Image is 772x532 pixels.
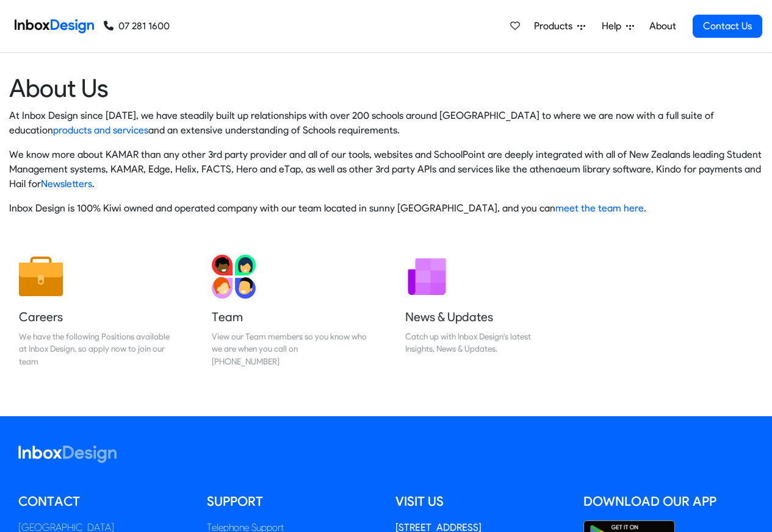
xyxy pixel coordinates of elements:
a: products and services [53,124,148,136]
heading: About Us [9,73,763,104]
a: Careers We have the following Positions available at Inbox Design, so apply now to join our team [9,245,184,377]
img: 2022_01_13_icon_team.svg [212,255,256,299]
div: View our Team members so you know who we are when you call on [PHONE_NUMBER] [212,330,367,367]
div: Catch up with Inbox Design's latest Insights, News & Updates. [405,330,560,355]
a: Newsletters [41,178,92,190]
img: logo_inboxdesign_white.svg [18,445,117,463]
a: Help [597,14,639,38]
span: Help [602,19,626,34]
a: meet the team here [555,202,644,214]
img: 2022_01_13_icon_job.svg [19,255,63,299]
h5: Careers [19,308,174,325]
a: About [646,14,679,38]
a: Contact Us [693,15,762,38]
h5: News & Updates [405,308,560,325]
p: At Inbox Design since [DATE], we have steadily built up relationships with over 200 schools aroun... [9,108,763,138]
img: 2022_01_12_icon_newsletter.svg [405,255,449,299]
p: We know more about KAMAR than any other 3rd party provider and all of our tools, websites and Sch... [9,147,763,191]
h5: Support [207,492,377,511]
h5: Download our App [583,492,754,511]
h5: Team [212,308,367,325]
a: Products [529,14,590,38]
p: Inbox Design is 100% Kiwi owned and operated company with our team located in sunny [GEOGRAPHIC_D... [9,201,763,216]
a: News & Updates Catch up with Inbox Design's latest Insights, News & Updates. [395,245,570,377]
h5: Contact [18,492,189,511]
a: Team View our Team members so you know who we are when you call on [PHONE_NUMBER] [202,245,377,377]
h5: Visit us [395,492,566,511]
div: We have the following Positions available at Inbox Design, so apply now to join our team [19,330,174,367]
a: 07 281 1600 [104,19,170,34]
span: Products [534,19,577,34]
